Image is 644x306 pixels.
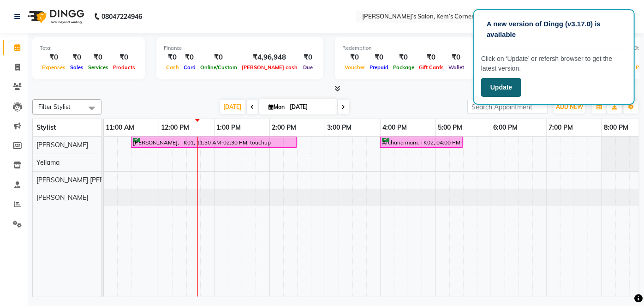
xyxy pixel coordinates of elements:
[267,103,287,110] span: Mon
[198,64,239,71] span: Online/Custom
[111,52,137,63] div: ₹0
[132,138,296,147] div: [PERSON_NAME], TK01, 11:30 AM-02:30 PM, touchup
[239,52,300,63] div: ₹4,96,948
[381,138,462,147] div: Archana mam, TK02, 04:00 PM-05:30 PM, touchup
[287,100,334,114] input: 2025-09-01
[417,52,446,63] div: ₹0
[300,52,316,63] div: ₹0
[40,44,137,52] div: Total
[481,78,521,97] button: Update
[181,64,198,71] span: Card
[36,123,56,132] span: Stylist
[391,52,417,63] div: ₹0
[40,64,68,71] span: Expenses
[342,64,367,71] span: Voucher
[164,44,316,52] div: Finance
[36,158,60,167] span: Yellama
[68,64,86,71] span: Sales
[270,121,299,134] a: 2:00 PM
[446,64,466,71] span: Wallet
[86,64,111,71] span: Services
[417,64,446,71] span: Gift Cards
[198,52,239,63] div: ₹0
[164,52,181,63] div: ₹0
[325,121,354,134] a: 3:00 PM
[36,141,88,149] span: [PERSON_NAME]
[436,121,465,134] a: 5:00 PM
[68,52,86,63] div: ₹0
[342,44,466,52] div: Redemption
[38,103,71,110] span: Filter Stylist
[159,121,192,134] a: 12:00 PM
[104,121,137,134] a: 11:00 AM
[467,100,548,114] input: Search Appointment
[101,4,142,30] b: 08047224946
[215,121,244,134] a: 1:00 PM
[239,64,300,71] span: [PERSON_NAME] cash
[36,176,142,184] span: [PERSON_NAME] [PERSON_NAME]
[86,52,111,63] div: ₹0
[556,103,583,110] span: ADD NEW
[391,64,417,71] span: Package
[381,121,410,134] a: 4:00 PM
[164,64,181,71] span: Cash
[181,52,198,63] div: ₹0
[491,121,520,134] a: 6:00 PM
[220,100,245,114] span: [DATE]
[446,52,466,63] div: ₹0
[36,193,88,202] span: [PERSON_NAME]
[40,52,68,63] div: ₹0
[547,121,576,134] a: 7:00 PM
[602,121,631,134] a: 8:00 PM
[342,52,367,63] div: ₹0
[24,4,87,30] img: logo
[367,64,391,71] span: Prepaid
[111,64,137,71] span: Products
[301,64,315,71] span: Due
[481,54,627,73] p: Click on ‘Update’ or refersh browser to get the latest version.
[367,52,391,63] div: ₹0
[487,19,621,40] p: A new version of Dingg (v3.17.0) is available
[554,101,585,114] button: ADD NEW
